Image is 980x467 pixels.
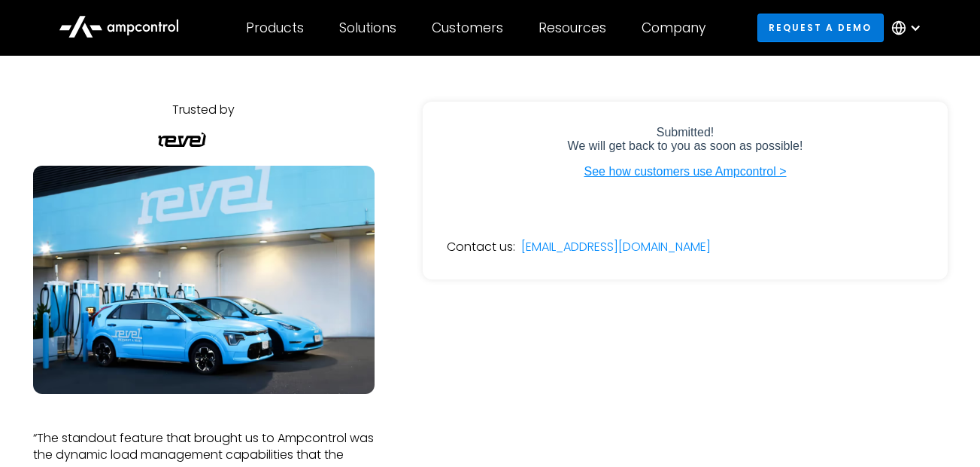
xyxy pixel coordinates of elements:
div: Resources [539,20,606,36]
div: Solutions [339,20,396,36]
div: Company [642,20,705,36]
div: Customers [432,20,503,36]
div: Products [246,20,304,36]
div: Contact us: [447,239,515,255]
a: [EMAIL_ADDRESS][DOMAIN_NAME] [521,239,711,255]
iframe: Form 0 [447,126,924,179]
a: Request a demo [757,14,884,41]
